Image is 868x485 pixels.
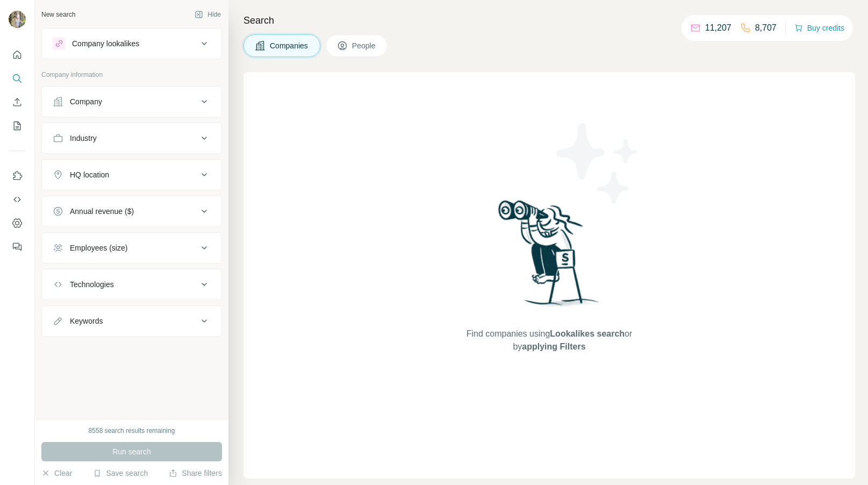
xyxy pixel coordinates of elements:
button: Company lookalikes [42,31,221,56]
button: HQ location [42,162,221,188]
h4: Search [243,13,855,28]
button: Share filters [169,468,222,479]
button: Quick start [9,45,26,65]
span: Lookalikes search [550,329,625,338]
div: Technologies [70,279,114,290]
button: Technologies [42,272,221,297]
span: applying Filters [522,342,585,351]
div: Annual revenue ($) [70,206,134,217]
button: My lists [9,116,26,135]
div: Keywords [70,316,103,326]
button: Clear [41,468,72,479]
div: Employees (size) [70,242,127,253]
button: Company [42,89,221,115]
button: Feedback [9,237,26,256]
p: Company information [41,70,222,80]
img: Surfe Illustration - Woman searching with binoculars [493,197,605,317]
span: Companies [270,40,309,51]
div: Company lookalikes [72,38,139,49]
button: Use Surfe API [9,190,26,209]
div: Company [70,96,102,107]
p: 11,207 [705,22,731,34]
div: Industry [70,133,97,144]
p: 8,707 [755,22,777,34]
button: Buy credits [794,20,844,35]
div: HQ location [70,169,109,180]
div: 8558 search results remaining [89,426,175,436]
button: Employees (size) [42,235,221,261]
button: Search [9,69,26,88]
button: Keywords [42,308,221,334]
img: Avatar [9,11,26,28]
button: Dashboard [9,213,26,233]
button: Enrich CSV [9,92,26,112]
button: Annual revenue ($) [42,198,221,224]
button: Use Surfe on LinkedIn [9,166,26,186]
button: Industry [42,125,221,151]
span: People [352,40,377,51]
img: Surfe Illustration - Stars [549,115,646,212]
button: Save search [93,468,148,479]
span: Find companies using or by [463,327,635,353]
button: Hide [187,6,228,23]
div: New search [41,10,75,19]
